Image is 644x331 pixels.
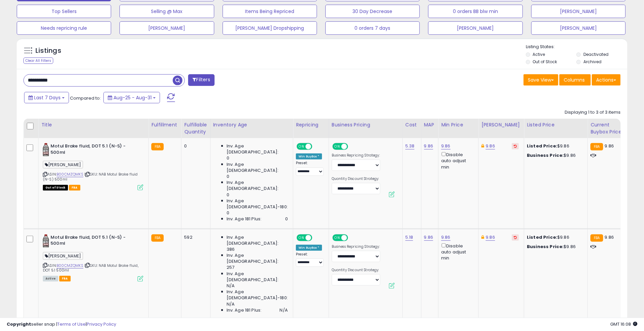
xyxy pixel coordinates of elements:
[227,210,229,216] span: 0
[57,172,83,177] a: B00CMZQMKS
[590,234,603,242] small: FBA
[325,21,420,35] button: 0 orders 7 days
[43,161,83,169] span: [PERSON_NAME]
[43,172,138,182] span: | SKU: NAB Motul Brake fluid (N-S) 500ml
[188,74,214,86] button: Filters
[227,289,288,301] span: Inv. Age [DEMOGRAPHIC_DATA]-180:
[347,144,358,149] span: OFF
[43,234,49,248] img: 41RZ5tOtsoS._SL40_.jpg
[441,234,451,241] a: 9.86
[227,246,235,252] span: 386
[227,192,229,198] span: 0
[297,235,306,240] span: ON
[34,94,61,101] span: Last 7 Days
[605,234,614,240] span: 9.86
[43,276,58,282] span: All listings currently available for purchase on Amazon
[424,121,436,128] div: MAP
[184,234,205,240] div: 592
[441,242,473,261] div: Disable auto adjust min
[405,143,415,149] a: 5.38
[43,234,143,281] div: ASIN:
[24,92,69,103] button: Last 7 Days
[605,143,614,149] span: 9.86
[113,94,152,101] span: Aug-25 - Aug-31
[527,244,582,250] div: $9.86
[533,59,557,65] label: Out of Stock
[87,321,116,327] a: Privacy Policy
[227,216,262,222] span: Inv. Age 181 Plus:
[227,234,288,246] span: Inv. Age [DEMOGRAPHIC_DATA]:
[296,252,324,267] div: Preset:
[527,243,564,250] b: Business Price:
[227,180,288,192] span: Inv. Age [DEMOGRAPHIC_DATA]:
[332,121,400,128] div: Business Pricing
[533,51,545,57] label: Active
[43,263,139,273] span: | SKU: NAB Motul Brake fluid, DOT 5.1 500ml
[119,21,214,35] button: [PERSON_NAME]
[405,234,413,241] a: 5.18
[486,234,495,241] a: 9.86
[280,307,288,313] span: N/A
[59,276,71,282] span: FBA
[590,121,625,135] div: Current Buybox Price
[424,234,433,241] a: 9.86
[151,121,178,128] div: Fulfillment
[184,143,205,149] div: 0
[297,144,306,149] span: ON
[527,143,557,149] b: Listed Price:
[213,121,290,128] div: Inventory Age
[227,155,229,161] span: 0
[311,235,322,240] span: OFF
[524,74,558,86] button: Save View
[332,153,380,158] label: Business Repricing Strategy:
[531,21,626,35] button: [PERSON_NAME]
[296,161,324,176] div: Preset:
[332,177,380,181] label: Quantity Discount Strategy:
[227,252,288,264] span: Inv. Age [DEMOGRAPHIC_DATA]:
[565,109,621,116] div: Displaying 1 to 3 of 3 items
[23,58,53,64] div: Clear All Filters
[17,5,111,18] button: Top Sellers
[486,143,495,149] a: 9.86
[43,252,83,260] span: [PERSON_NAME]
[227,307,262,313] span: Inv. Age 181 Plus:
[441,143,451,149] a: 9.86
[325,5,420,18] button: 30 Day Decrease
[527,152,582,158] div: $9.86
[43,143,143,190] div: ASIN:
[428,5,522,18] button: 0 orders BB blw min
[527,143,582,149] div: $9.86
[590,143,603,150] small: FBA
[333,235,341,240] span: ON
[119,5,214,18] button: Selling @ Max
[43,185,68,191] span: All listings that are currently out of stock and unavailable for purchase on Amazon
[527,234,582,240] div: $9.86
[311,144,322,149] span: OFF
[184,121,207,135] div: Fulfillable Quantity
[424,143,433,149] a: 9.86
[332,244,380,249] label: Business Repricing Strategy:
[41,121,146,128] div: Title
[559,74,591,86] button: Columns
[332,268,380,272] label: Quantity Discount Strategy:
[527,234,557,240] b: Listed Price:
[583,51,609,57] label: Deactivated
[296,245,322,251] div: Win BuyBox *
[531,5,626,18] button: [PERSON_NAME]
[35,46,61,56] h5: Listings
[17,21,111,35] button: Needs repricing rule
[227,283,235,289] span: N/A
[592,74,621,86] button: Actions
[227,264,234,270] span: 257
[69,185,80,191] span: FBA
[51,143,132,157] b: Motul Brake fluid, DOT 5.1 (N-S) - 500ml
[151,234,164,242] small: FBA
[296,153,322,159] div: Win BuyBox *
[43,143,49,156] img: 41RZ5tOtsoS._SL40_.jpg
[227,161,288,174] span: Inv. Age [DEMOGRAPHIC_DATA]:
[57,263,83,268] a: B00CMZQMKS
[227,271,288,283] span: Inv. Age [DEMOGRAPHIC_DATA]:
[296,121,326,128] div: Repricing
[527,121,585,128] div: Listed Price
[441,121,476,128] div: Min Price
